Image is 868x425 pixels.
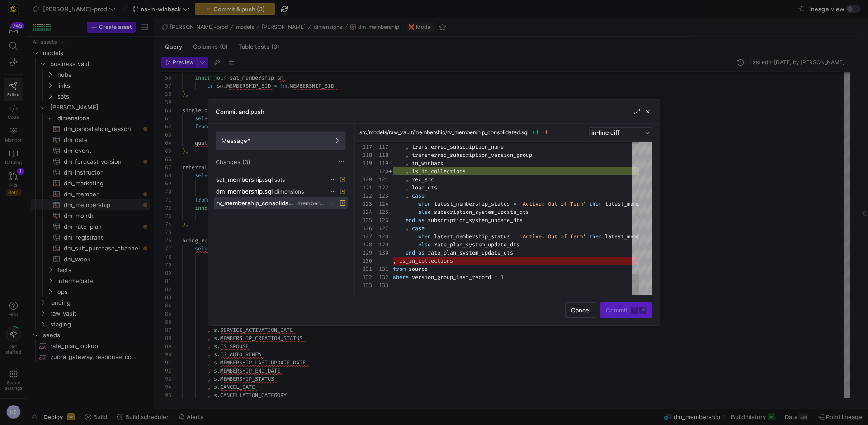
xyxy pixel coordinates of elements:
[406,192,409,199] span: ,
[216,199,296,207] span: rv_membership_consolidated.sql
[372,232,388,241] div: 128
[216,158,250,165] span: Changes (3)
[418,233,431,240] span: when
[372,249,388,257] div: 130
[297,200,325,207] span: membership
[393,265,406,273] span: from
[372,151,388,159] div: 118
[412,176,434,183] span: rec_src
[356,241,372,249] div: 128
[532,129,538,136] span: +1
[412,225,425,232] span: case
[356,143,372,151] div: 117
[406,176,409,183] span: ,
[356,151,372,159] div: 118
[406,184,409,191] span: ,
[434,200,510,208] span: latest_membership_status
[519,233,586,240] span: 'Active: Out of Term'
[372,143,388,151] div: 117
[372,241,388,249] div: 129
[406,143,409,151] span: ,
[494,274,497,281] span: =
[406,168,409,175] span: ,
[519,200,586,208] span: 'Active: Out of Term'
[372,175,388,184] div: 121
[372,273,388,281] div: 132
[418,241,431,248] span: else
[356,184,372,192] div: 121
[513,200,516,208] span: =
[356,232,372,241] div: 127
[406,249,415,256] span: end
[372,200,388,208] div: 124
[412,192,425,199] span: case
[356,273,372,281] div: 132
[356,159,372,167] div: 119
[216,176,273,183] span: sat_membership.sql
[589,200,602,208] span: then
[372,159,388,167] div: 119
[412,151,532,159] span: transferred_subscription_version_group
[406,151,409,159] span: ,
[406,217,415,224] span: end
[356,265,372,273] div: 131
[356,175,372,184] div: 120
[605,200,687,208] span: latest_membership_end_date
[356,281,372,289] div: 133
[500,274,504,281] span: 1
[359,129,528,136] span: src/models/raw_vault/membership/rv_membership_consolidated.sql
[418,249,425,256] span: as
[412,184,437,191] span: load_dts
[418,208,431,216] span: else
[372,216,388,224] div: 126
[412,274,491,281] span: version_group_last_record
[356,249,372,257] div: 129
[565,302,596,318] button: Cancel
[406,225,409,232] span: ,
[513,233,516,240] span: =
[216,131,346,150] button: Message*
[356,257,372,265] div: 130
[412,160,443,167] span: in_winback
[372,265,388,273] div: 131
[356,224,372,232] div: 126
[434,241,519,248] span: rate_plan_system_update_dts
[356,200,372,208] div: 123
[222,137,250,144] span: Message*
[372,281,388,289] div: 133
[434,233,510,240] span: latest_membership_status
[214,197,348,209] button: rv_membership_consolidated.sqlmembership
[406,160,409,167] span: ,
[356,208,372,216] div: 124
[216,108,264,115] h3: Commit and push
[214,185,348,197] button: dm_membership.sqldimensions
[409,265,428,273] span: source
[372,192,388,200] div: 123
[571,307,590,314] span: Cancel
[216,188,273,195] span: dm_membership.sql
[274,189,304,195] span: dimensions
[418,217,425,224] span: as
[428,249,513,256] span: rate_plan_system_update_dts
[418,200,431,208] span: when
[591,129,620,136] span: in-line diff
[356,192,372,200] div: 122
[372,184,388,192] div: 122
[214,174,348,185] button: sat_membership.sqlsats
[274,177,285,183] span: sats
[372,167,388,175] div: 120
[372,224,388,232] div: 127
[542,129,547,136] span: -1
[434,208,529,216] span: subscription_system_update_dts
[605,233,687,240] span: latest_membership_end_date
[412,143,504,151] span: transferred_subscription_name
[393,274,409,281] span: where
[428,217,523,224] span: subscription_system_update_dts
[412,168,466,175] span: is_in_collections
[372,208,388,216] div: 125
[589,233,602,240] span: then
[356,216,372,224] div: 125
